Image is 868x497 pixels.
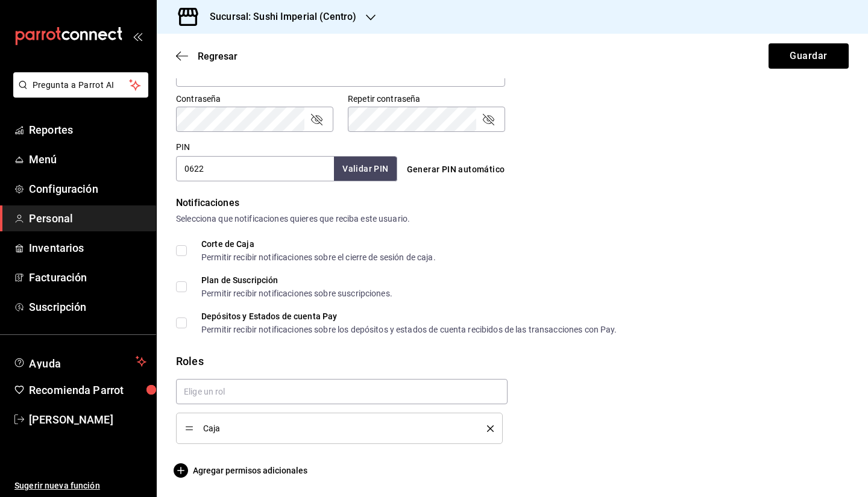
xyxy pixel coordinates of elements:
span: Suscripción [29,299,146,315]
span: [PERSON_NAME] [29,411,146,428]
span: Caja [203,424,469,433]
span: Recomienda Parrot [29,382,146,398]
span: Configuración [29,181,146,197]
span: Pregunta a Parrot AI [33,79,130,92]
div: Permitir recibir notificaciones sobre el cierre de sesión de caja. [201,253,436,261]
label: PIN [176,143,190,151]
span: Inventarios [29,240,146,256]
div: Permitir recibir notificaciones sobre los depósitos y estados de cuenta recibidos de las transacc... [201,325,617,334]
span: Reportes [29,122,146,138]
label: Repetir contraseña [348,95,505,103]
button: Agregar permisos adicionales [176,463,307,478]
button: Pregunta a Parrot AI [13,72,148,98]
div: Permitir recibir notificaciones sobre suscripciones. [201,289,392,298]
span: Sugerir nueva función [14,480,146,492]
h3: Sucursal: Sushi Imperial (Centro) [200,10,356,24]
input: Elige un rol [176,379,508,404]
span: Personal [29,210,146,227]
input: 3 a 6 dígitos [176,156,334,181]
button: Regresar [176,51,237,62]
button: passwordField [309,112,324,127]
button: Generar PIN automático [402,158,510,181]
span: Regresar [198,51,237,62]
div: Roles [176,353,849,369]
span: Menú [29,151,146,167]
button: Guardar [769,43,849,69]
span: Facturación [29,269,146,286]
span: Ayuda [29,354,131,369]
a: Pregunta a Parrot AI [8,87,148,100]
div: Depósitos y Estados de cuenta Pay [201,312,617,320]
div: Corte de Caja [201,240,436,248]
button: Validar PIN [334,157,397,181]
button: delete [479,425,494,432]
div: Notificaciones [176,196,849,210]
div: Selecciona que notificaciones quieres que reciba este usuario. [176,213,849,225]
button: passwordField [481,112,495,127]
button: open_drawer_menu [133,31,142,41]
div: Plan de Suscripción [201,276,392,284]
label: Contraseña [176,95,333,103]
